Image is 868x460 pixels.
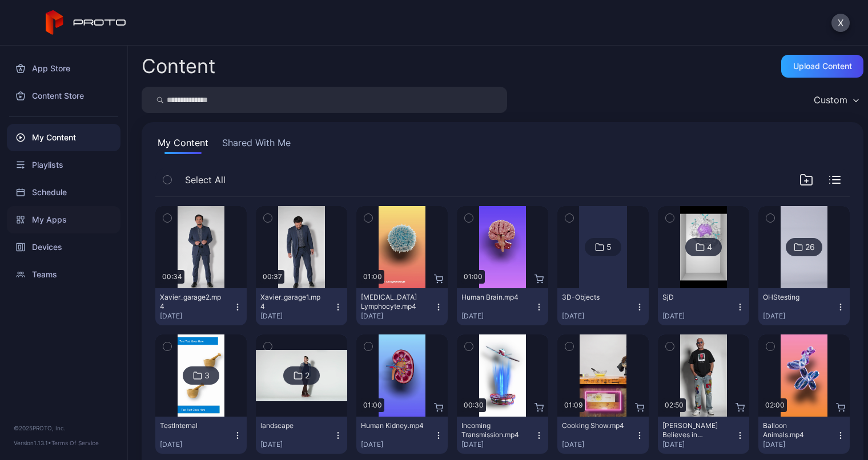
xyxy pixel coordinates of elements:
div: Xavier_garage2.mp4 [160,293,223,311]
button: Human Brain.mp4[DATE] [457,288,548,325]
button: TestInternal[DATE] [155,417,247,454]
button: X [831,14,850,32]
button: Balloon Animals.mp4[DATE] [758,417,850,454]
div: SjD [662,293,725,302]
div: [DATE] [260,440,333,449]
div: Human Brain.mp4 [461,293,524,302]
div: [DATE] [361,312,434,321]
span: Version 1.13.1 • [14,439,51,446]
div: [DATE] [662,312,736,321]
div: Cooking Show.mp4 [562,421,625,430]
div: [DATE] [562,440,635,449]
a: Playlists [7,151,120,179]
div: [DATE] [160,440,233,449]
div: OHStesting [763,293,826,302]
div: Incoming Transmission.mp4 [461,421,524,439]
button: Xavier_garage1.mp4[DATE] [256,288,347,325]
div: [DATE] [461,440,535,449]
div: Custom [814,94,847,106]
div: 3D-Objects [562,293,625,302]
button: [PERSON_NAME] Believes in Proto.mp4[DATE] [658,417,749,454]
button: Cooking Show.mp4[DATE] [557,417,649,454]
div: 3 [204,370,210,381]
div: landscape [260,421,323,430]
button: [MEDICAL_DATA] Lymphocyte.mp4[DATE] [356,288,448,325]
button: My Content [155,136,211,154]
button: SjD[DATE] [658,288,749,325]
button: Incoming Transmission.mp4[DATE] [457,417,548,454]
div: [DATE] [562,312,635,321]
div: [DATE] [461,312,535,321]
div: © 2025 PROTO, Inc. [14,423,114,433]
div: Xavier_garage1.mp4 [260,293,323,311]
button: Xavier_garage2.mp4[DATE] [155,288,247,325]
div: [DATE] [361,440,434,449]
button: Upload Content [781,55,863,78]
div: [DATE] [763,440,836,449]
a: Terms Of Service [51,439,99,446]
div: Content [142,57,215,76]
div: Human Kidney.mp4 [361,421,424,430]
a: My Apps [7,206,120,233]
div: T-Cell Lymphocyte.mp4 [361,293,424,311]
div: [DATE] [260,312,333,321]
button: Custom [808,87,863,113]
div: [DATE] [763,312,836,321]
a: Teams [7,261,120,288]
a: Devices [7,233,120,261]
div: Balloon Animals.mp4 [763,421,826,439]
button: landscape[DATE] [256,417,347,454]
div: 4 [707,242,712,252]
div: 5 [606,242,612,252]
div: 2 [305,370,310,381]
button: Human Kidney.mp4[DATE] [356,417,448,454]
div: TestInternal [160,421,223,430]
a: Schedule [7,179,120,206]
button: 3D-Objects[DATE] [557,288,649,325]
div: Howie Mandel Believes in Proto.mp4 [662,421,725,439]
div: [DATE] [662,440,736,449]
div: [DATE] [160,312,233,321]
span: Select All [185,173,226,187]
button: Shared With Me [220,136,293,154]
a: Content Store [7,82,120,110]
a: My Content [7,124,120,151]
div: Upload Content [793,62,852,71]
a: App Store [7,55,120,82]
button: OHStesting[DATE] [758,288,850,325]
div: 26 [805,242,815,252]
